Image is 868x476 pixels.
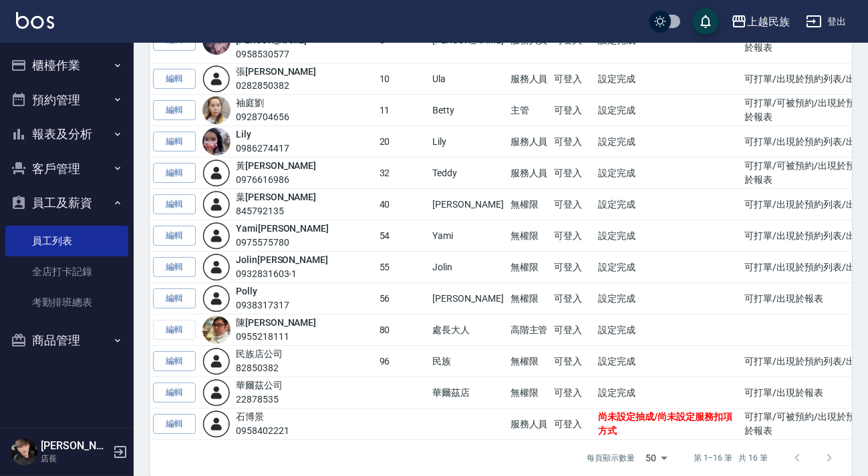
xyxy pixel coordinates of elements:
[429,95,507,126] td: Betty
[153,351,196,372] a: 編輯
[551,346,595,377] td: 可登入
[236,47,373,61] div: 0958530577
[153,163,196,184] a: 編輯
[202,379,231,407] img: user-login-man-human-body-mobile-person-512.png
[551,283,595,314] td: 可登入
[694,452,768,464] p: 第 1–16 筆 共 16 筆
[202,65,231,93] img: user-login-man-human-body-mobile-person-512.png
[376,252,430,283] td: 55
[5,287,128,318] a: 考勤排班總表
[429,377,507,409] td: 華爾茲店
[202,253,231,281] img: user-login-man-human-body-mobile-person-512.png
[595,346,741,377] td: 設定完成
[595,283,741,314] td: 設定完成
[551,409,595,440] td: 可登入
[236,267,328,281] div: 0932831603-1
[5,48,128,83] button: 櫃檯作業
[153,69,196,89] a: 編輯
[595,158,741,189] td: 設定完成
[551,189,595,220] td: 可登入
[236,142,289,156] div: 0986274417
[236,330,316,344] div: 0955218111
[41,439,109,453] h5: [PERSON_NAME]
[595,220,741,252] td: 設定完成
[202,316,231,344] img: avatar.jpeg
[376,63,430,95] td: 10
[429,346,507,377] td: 民族
[153,194,196,215] a: 編輯
[236,286,257,296] a: Polly
[507,377,551,409] td: 無權限
[429,220,507,252] td: Yami
[376,158,430,189] td: 32
[236,254,328,265] a: Jolin[PERSON_NAME]
[507,409,551,440] td: 服務人員
[236,223,329,234] a: Yami[PERSON_NAME]
[202,347,231,375] img: user-login-man-human-body-mobile-person-512.png
[551,126,595,158] td: 可登入
[551,252,595,283] td: 可登入
[376,189,430,220] td: 40
[5,226,128,256] a: 員工列表
[507,220,551,252] td: 無權限
[595,95,741,126] td: 設定完成
[640,440,672,476] div: 50
[202,128,231,156] img: avatar.jpeg
[376,220,430,252] td: 54
[153,383,196,403] a: 編輯
[595,314,741,346] td: 設定完成
[5,323,128,358] button: 商品管理
[801,9,852,34] button: 登出
[11,439,37,465] img: Person
[5,83,128,117] button: 預約管理
[236,380,283,391] a: 華爾茲公司
[236,66,316,77] a: 張[PERSON_NAME]
[595,189,741,220] td: 設定完成
[595,377,741,409] td: 設定完成
[236,317,316,328] a: 陳[PERSON_NAME]
[507,158,551,189] td: 服務人員
[587,452,635,464] p: 每頁顯示數量
[747,13,790,30] div: 上越民族
[236,97,264,108] a: 袖庭劉
[376,283,430,314] td: 56
[236,160,316,171] a: 黃[PERSON_NAME]
[376,346,430,377] td: 96
[429,63,507,95] td: Ula
[153,132,196,152] a: 編輯
[202,190,231,218] img: user-login-man-human-body-mobile-person-512.png
[595,252,741,283] td: 設定完成
[551,158,595,189] td: 可登入
[5,152,128,186] button: 客戶管理
[16,12,54,29] img: Logo
[202,96,231,124] img: avatar.jpeg
[202,284,231,312] img: user-login-man-human-body-mobile-person-512.png
[5,117,128,152] button: 報表及分析
[551,314,595,346] td: 可登入
[202,410,231,438] img: user-login-man-human-body-mobile-person-512.png
[376,314,430,346] td: 80
[153,226,196,246] a: 編輯
[236,173,316,187] div: 0976616986
[236,298,289,312] div: 0938317317
[507,283,551,314] td: 無權限
[726,8,795,35] button: 上越民族
[429,158,507,189] td: Teddy
[429,126,507,158] td: Lily
[595,126,741,158] td: 設定完成
[236,424,289,438] div: 0958402221
[507,314,551,346] td: 高階主管
[236,110,289,124] div: 0928704656
[429,283,507,314] td: [PERSON_NAME]
[236,79,316,93] div: 0282850382
[236,204,316,218] div: 845792135
[429,252,507,283] td: Jolin
[692,8,719,35] button: save
[236,361,283,375] div: 82850382
[41,453,109,465] p: 店長
[551,95,595,126] td: 可登入
[429,314,507,346] td: 處長大人
[236,348,283,359] a: 民族店公司
[376,95,430,126] td: 11
[429,189,507,220] td: [PERSON_NAME]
